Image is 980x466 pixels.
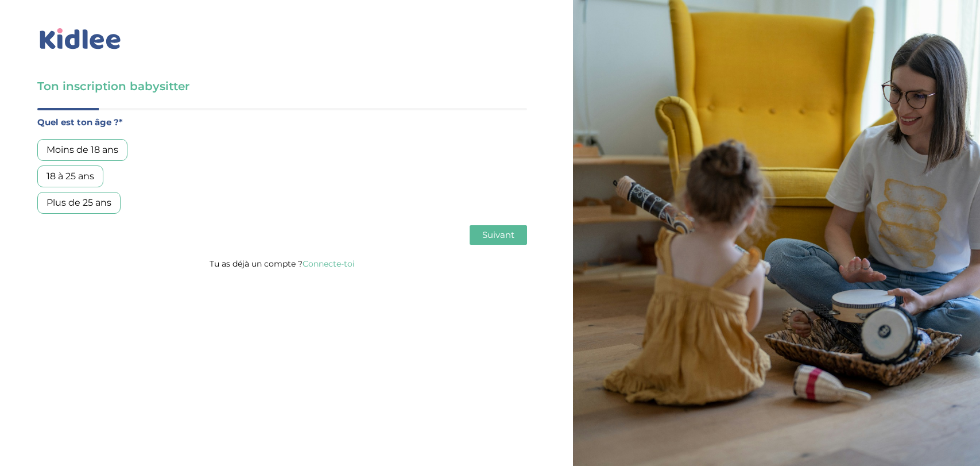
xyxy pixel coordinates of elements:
button: Précédent [37,225,91,245]
h3: Ton inscription babysitter [37,78,527,94]
div: 18 à 25 ans [37,165,103,187]
img: logo_kidlee_bleu [37,26,123,52]
label: Quel est ton âge ?* [37,115,527,130]
span: Suivant [482,229,514,240]
div: Moins de 18 ans [37,139,127,161]
button: Suivant [470,225,527,245]
a: Connecte-toi [303,259,355,269]
div: Plus de 25 ans [37,192,121,214]
p: Tu as déjà un compte ? [37,256,527,271]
